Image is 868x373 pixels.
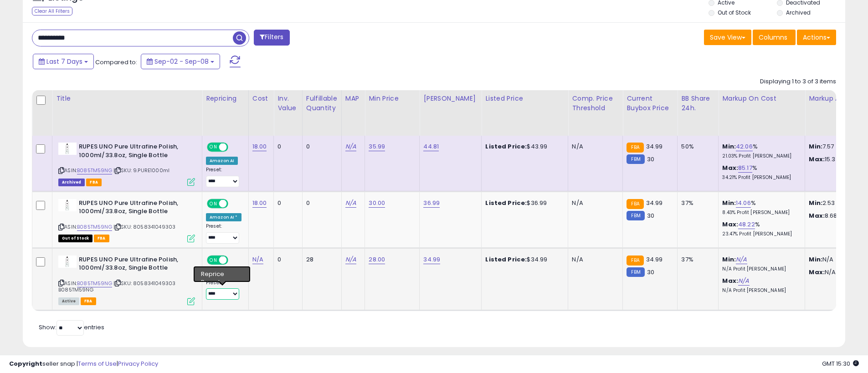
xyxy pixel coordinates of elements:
span: OFF [227,143,241,151]
b: Min: [722,255,736,264]
div: Listed Price [485,94,564,103]
div: $43.99 [485,143,561,151]
p: 21.03% Profit [PERSON_NAME] [722,153,798,159]
span: ON [208,143,219,151]
span: ON [208,256,219,264]
span: FBA [81,297,96,305]
a: 28.00 [369,255,385,264]
div: BB Share 24h. [681,94,714,113]
div: 50% [681,143,711,151]
a: N/A [345,199,356,208]
div: % [722,220,798,237]
b: RUPES UNO Pure Ultrafine Polish, 1000ml/33.8oz, Single Bottle [79,255,190,275]
a: N/A [736,255,747,264]
span: | SKU: 9.PURE1000ml [113,167,169,174]
small: FBA [627,143,643,153]
p: 34.21% Profit [PERSON_NAME] [722,174,798,181]
a: N/A [738,276,749,286]
span: Last 7 Days [46,57,82,66]
div: seller snap | | [9,360,158,368]
div: 0 [277,199,295,207]
p: N/A Profit [PERSON_NAME] [722,287,798,294]
span: ON [208,199,219,207]
a: 18.00 [252,142,267,151]
div: Current Buybox Price [627,94,673,113]
img: 21f5SIwKdgL._SL40_.jpg [58,199,77,211]
span: All listings currently available for purchase on Amazon [58,297,79,305]
a: 42.06 [736,142,753,151]
div: Amazon AI * [206,213,241,221]
span: All listings that are currently out of stock and unavailable for purchase on Amazon [58,235,92,242]
div: 0 [306,143,334,151]
b: RUPES UNO Pure Ultrafine Polish, 1000ml/33.8oz, Single Bottle [79,199,190,218]
span: OFF [227,256,241,264]
a: 14.06 [736,199,751,208]
div: N/A [572,255,616,264]
div: 28 [306,255,334,264]
a: 34.99 [423,255,440,264]
a: 30.00 [369,199,385,208]
div: ASIN: [58,143,195,185]
button: Last 7 Days [33,54,94,69]
div: MAP [345,94,361,103]
a: 18.00 [252,199,267,208]
b: RUPES UNO Pure Ultrafine Polish, 1000ml/33.8oz, Single Bottle [79,143,190,162]
div: Preset: [206,167,241,187]
span: 34.99 [646,255,663,264]
div: 0 [306,199,334,207]
a: B085TM59NG [77,223,112,231]
div: N/A [572,143,616,151]
span: | SKU: 8058341049303 B085TM59NG [58,280,175,293]
span: 30 [647,211,654,220]
th: The percentage added to the cost of goods (COGS) that forms the calculator for Min & Max prices. [719,90,805,136]
a: 85.17 [738,164,752,173]
div: 37% [681,255,711,264]
strong: Copyright [9,359,42,368]
b: Min: [722,142,736,151]
b: Listed Price: [485,142,527,151]
span: Columns [759,33,787,42]
span: 34.99 [646,142,663,151]
strong: Max: [809,155,825,164]
div: ASIN: [58,255,195,304]
div: 0 [277,143,295,151]
img: 21f5SIwKdgL._SL40_.jpg [58,255,77,268]
b: Min: [722,199,736,207]
button: Sep-02 - Sep-08 [141,54,220,69]
strong: Max: [809,268,825,276]
div: ASIN: [58,199,195,241]
div: % [722,143,798,159]
strong: Min: [809,142,822,151]
div: [PERSON_NAME] [423,94,478,103]
small: FBM [627,211,644,220]
label: Archived [786,9,811,16]
span: FBA [94,235,109,242]
div: 0 [277,255,295,264]
span: | SKU: 8058341049303 [113,223,175,230]
a: 35.99 [369,142,385,151]
button: Save View [704,30,751,45]
div: Comp. Price Threshold [572,94,619,113]
span: Show: entries [39,323,104,332]
b: Listed Price: [485,199,527,207]
strong: Max: [809,211,825,220]
small: FBA [627,199,643,209]
div: Preset: [206,280,241,300]
div: Cost [252,94,270,103]
a: B085TM59NG [77,167,112,174]
span: Sep-02 - Sep-08 [154,57,209,66]
p: N/A Profit [PERSON_NAME] [722,266,798,272]
div: Clear All Filters [32,7,72,15]
div: $36.99 [485,199,561,207]
b: Max: [722,220,738,229]
span: 2025-09-16 15:30 GMT [822,359,859,368]
div: Inv. value [277,94,298,113]
label: Out of Stock [718,9,751,16]
div: % [722,164,798,181]
span: 30 [647,155,654,164]
p: 23.47% Profit [PERSON_NAME] [722,231,798,237]
div: Displaying 1 to 3 of 3 items [760,77,836,86]
div: $34.99 [485,255,561,264]
a: N/A [345,255,356,264]
span: OFF [227,199,241,207]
